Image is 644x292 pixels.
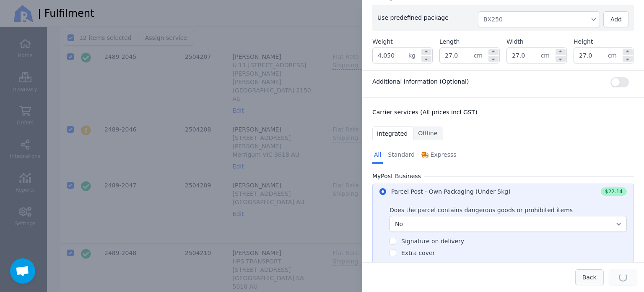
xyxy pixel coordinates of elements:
[372,184,634,292] button: Parcel Post - Own Packaging (Under 5kg)$22.14Does the parcel contains dangerous goods or prohibit...
[38,7,94,20] span: | Fulfilment
[418,129,437,137] span: Offline
[575,269,604,285] button: Back
[601,187,627,196] span: $22.14
[372,108,634,116] h3: Carrier services (All prices incl GST)
[506,37,524,46] label: Width
[377,129,408,138] span: Integrated
[408,48,421,63] span: kg
[372,147,383,164] a: All
[608,48,622,63] span: cm
[609,269,637,285] button: Save
[390,206,573,214] label: Does the parcel contains dangerous goods or prohibited items
[372,77,469,86] h3: Additional Information (Optional)
[372,126,414,140] button: Integrated
[420,147,458,164] a: Expresss
[541,48,555,63] span: cm
[401,250,435,256] label: Extra cover
[386,147,416,164] a: Standard
[10,258,35,284] div: Open chat
[474,48,488,63] span: cm
[391,187,511,196] div: Parcel Post - Own Packaging (Under 5kg)
[401,238,464,245] label: Signature on delivery
[414,126,443,140] button: Offline
[574,37,593,46] label: Height
[582,274,597,281] span: Back
[390,260,512,269] label: Extra cover amount (Max amount $5000)
[372,37,393,46] label: Weight
[372,172,424,180] h3: MyPost Business
[439,37,460,46] label: Length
